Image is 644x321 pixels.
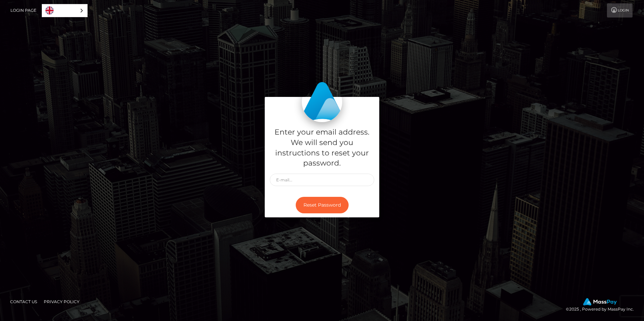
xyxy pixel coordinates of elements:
a: Login Page [10,3,36,17]
img: MassPay Login [302,82,342,122]
div: © 2025 , Powered by MassPay Inc. [566,298,639,313]
h5: Enter your email address. We will send you instructions to reset your password. [270,127,374,169]
a: Privacy Policy [41,296,82,307]
input: E-mail... [270,174,374,186]
button: Reset Password [296,197,349,213]
img: MassPay [583,298,617,306]
aside: Language selected: English [42,4,88,17]
div: Language [42,4,88,17]
a: Contact Us [7,296,40,307]
a: English [42,4,87,17]
a: Login [607,3,633,17]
